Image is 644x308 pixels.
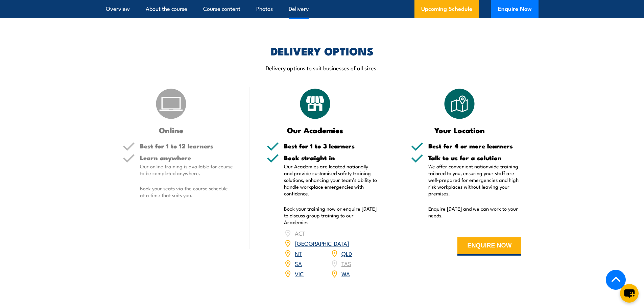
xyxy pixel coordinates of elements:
h5: Best for 1 to 3 learners [284,143,377,149]
p: Enquire [DATE] and we can work to your needs. [428,205,522,219]
a: SA [295,259,302,267]
h3: Your Location [411,126,508,134]
a: WA [341,269,350,278]
a: VIC [295,269,304,278]
a: QLD [341,249,352,257]
p: We offer convenient nationwide training tailored to you, ensuring your staff are well-prepared fo... [428,163,522,197]
h5: Book straight in [284,155,377,161]
button: ENQUIRE NOW [457,237,521,256]
p: Book your seats via the course schedule at a time that suits you. [140,185,233,198]
a: NT [295,249,302,257]
h5: Best for 4 or more learners [428,143,522,149]
a: [GEOGRAPHIC_DATA] [295,239,349,247]
p: Book your training now or enquire [DATE] to discuss group training to our Academies [284,205,377,226]
h5: Talk to us for a solution [428,155,522,161]
h3: Online [123,126,220,134]
h3: Our Academies [267,126,364,134]
h5: Learn anywhere [140,155,233,161]
p: Our Academies are located nationally and provide customised safety training solutions, enhancing ... [284,163,377,197]
button: chat-button [620,284,639,303]
h5: Best for 1 to 12 learners [140,143,233,149]
h2: DELIVERY OPTIONS [271,46,374,55]
p: Our online training is available for course to be completed anywhere. [140,163,233,176]
p: Delivery options to suit businesses of all sizes. [106,64,539,72]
